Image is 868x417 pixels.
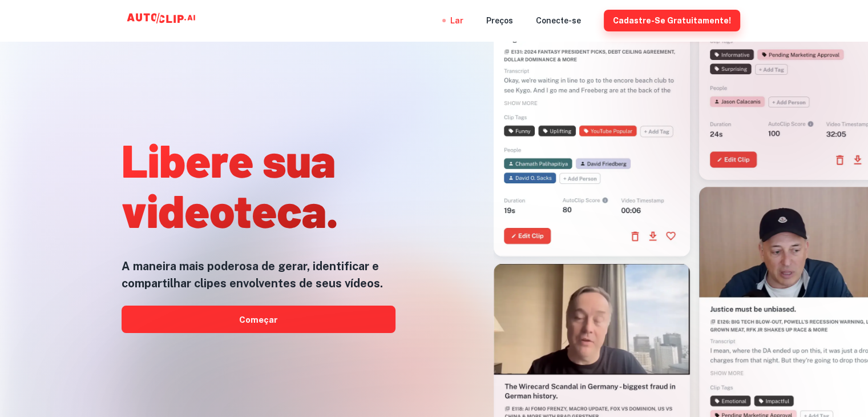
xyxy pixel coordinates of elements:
font: Libere sua videoteca. [122,132,338,237]
font: Lar [450,17,463,26]
font: Começar [239,315,278,324]
font: Cadastre-se gratuitamente! [613,17,731,26]
font: Conecte-se [536,17,581,26]
a: Começar [122,306,395,333]
font: A maneira mais poderosa de gerar, identificar e compartilhar clipes envolventes de seus vídeos. [122,259,383,290]
button: Cadastre-se gratuitamente! [604,10,740,31]
font: Preços [486,17,513,26]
